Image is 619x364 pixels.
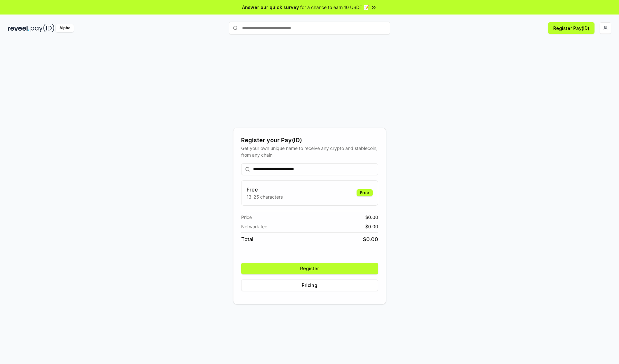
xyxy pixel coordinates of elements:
[241,145,378,158] div: Get your own unique name to receive any crypto and stablecoin, from any chain
[363,235,378,243] span: $ 0.00
[548,22,594,34] button: Register Pay(ID)
[247,186,283,193] h3: Free
[241,223,267,230] span: Network fee
[31,24,54,32] img: pay_id
[365,214,378,221] span: $ 0.00
[300,4,369,11] span: for a chance to earn 10 USDT 📝
[241,214,252,221] span: Price
[56,24,74,32] div: Alpha
[241,136,378,145] div: Register your Pay(ID)
[241,263,378,274] button: Register
[8,24,29,32] img: reveel_dark
[247,193,283,200] p: 13-25 characters
[365,223,378,230] span: $ 0.00
[357,189,373,196] div: Free
[242,4,299,11] span: Answer our quick survey
[241,280,378,291] button: Pricing
[241,235,253,243] span: Total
